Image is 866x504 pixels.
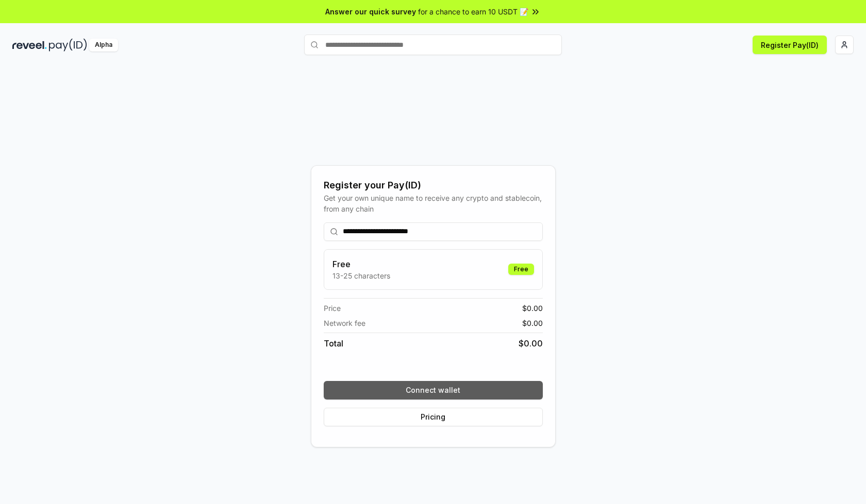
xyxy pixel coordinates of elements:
span: for a chance to earn 10 USDT 📝 [418,6,528,17]
span: Network fee [324,318,365,328]
div: Alpha [89,39,118,51]
img: reveel_dark [12,39,47,51]
h3: Free [332,258,390,270]
span: Answer our quick survey [325,6,416,17]
span: $ 0.00 [519,337,543,350]
span: Total [324,337,343,350]
button: Connect wallet [324,381,543,399]
span: $ 0.00 [522,318,543,328]
div: Register your Pay(ID) [324,178,543,193]
span: $ 0.00 [522,303,543,314]
button: Register Pay(ID) [753,36,827,54]
button: Pricing [324,408,543,426]
div: Get your own unique name to receive any crypto and stablecoin, from any chain [324,193,543,214]
p: 13-25 characters [332,270,390,281]
img: pay_id [49,39,87,51]
span: Price [324,303,341,314]
div: Free [508,264,534,275]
